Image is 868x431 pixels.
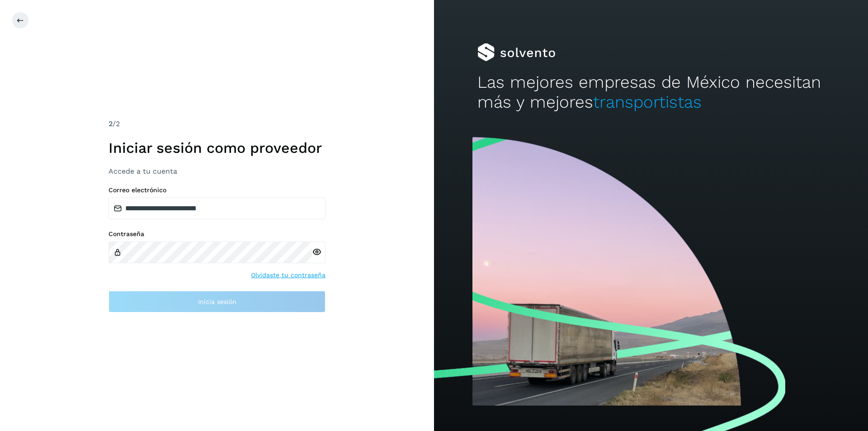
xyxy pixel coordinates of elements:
a: Olvidaste tu contraseña [251,270,325,280]
div: /2 [108,118,325,129]
span: 2 [108,119,113,128]
h2: Las mejores empresas de México necesitan más y mejores [477,72,825,113]
label: Correo electrónico [108,186,325,194]
button: Inicia sesión [108,291,325,313]
h1: Iniciar sesión como proveedor [108,139,325,156]
h3: Accede a tu cuenta [108,167,325,175]
span: Inicia sesión [198,298,236,305]
span: transportistas [593,92,702,112]
label: Contraseña [108,230,325,238]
